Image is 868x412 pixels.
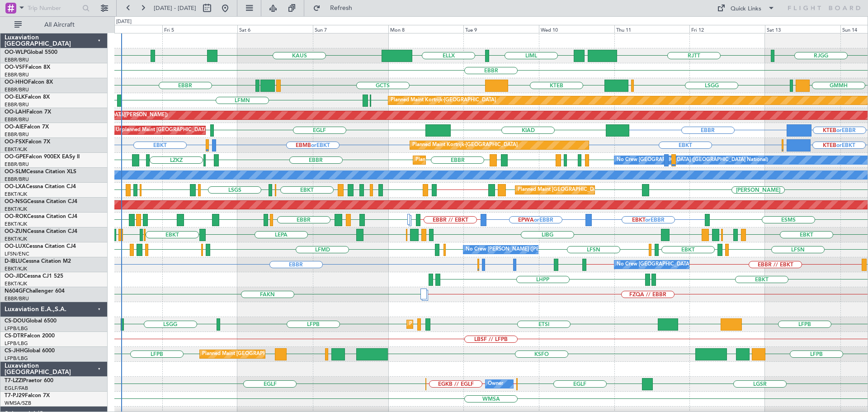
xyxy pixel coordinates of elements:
a: EBBR/BRU [5,71,29,78]
span: OO-NSG [5,199,27,204]
a: CS-DTRFalcon 2000 [5,333,55,339]
a: CS-JHHGlobal 6000 [5,348,55,354]
span: OO-ELK [5,95,25,100]
a: LFPB/LBG [5,325,28,332]
a: OO-JIDCessna CJ1 525 [5,274,63,279]
a: EBBR/BRU [5,131,29,138]
a: LFPB/LBG [5,340,28,347]
a: OO-LUXCessna Citation CJ4 [5,244,76,249]
a: OO-NSGCessna Citation CJ4 [5,199,77,204]
div: Owner [488,377,503,391]
div: Unplanned Maint [GEOGRAPHIC_DATA] ([GEOGRAPHIC_DATA] National) [116,123,286,137]
span: OO-AIE [5,124,24,130]
div: Thu 11 [614,25,690,33]
a: OO-LXACessna Citation CJ4 [5,184,76,189]
a: EBKT/KJK [5,191,27,198]
span: OO-FSX [5,139,25,145]
a: EBBR/BRU [5,57,29,63]
div: No Crew [GEOGRAPHIC_DATA] ([GEOGRAPHIC_DATA] National) [617,258,768,271]
a: OO-VSFFalcon 8X [5,65,50,70]
a: T7-PJ29Falcon 7X [5,393,50,398]
button: All Aircraft [10,18,98,32]
a: OO-LAHFalcon 7X [5,109,51,115]
button: Quick Links [712,1,779,15]
div: Planned Maint [GEOGRAPHIC_DATA] ([GEOGRAPHIC_DATA]) [202,347,344,361]
div: Tue 9 [463,25,539,33]
a: OO-SLMCessna Citation XLS [5,169,76,175]
span: All Aircraft [24,22,95,28]
div: Wed 10 [539,25,614,33]
a: LFPB/LBG [5,355,28,362]
span: CS-DTR [5,333,24,339]
div: Planned Maint [GEOGRAPHIC_DATA] ([GEOGRAPHIC_DATA] National) [415,153,579,167]
span: OO-LAH [5,109,26,115]
span: CS-DOU [5,318,26,324]
input: Trip Number [28,1,80,15]
a: EBBR/BRU [5,86,29,93]
div: Sat 13 [765,25,840,33]
div: Sun 7 [313,25,388,33]
a: EBKT/KJK [5,146,27,153]
span: OO-GPE [5,154,26,160]
span: OO-HHO [5,80,28,85]
span: T7-PJ29 [5,393,25,398]
span: OO-SLM [5,169,26,175]
div: Planned Maint Kortrijk-[GEOGRAPHIC_DATA] [391,94,496,107]
div: No Crew [PERSON_NAME] ([PERSON_NAME]) [466,243,574,256]
a: EBKT/KJK [5,280,27,287]
div: Fri 5 [162,25,238,33]
a: OO-HHOFalcon 8X [5,80,53,85]
div: Planned Maint [GEOGRAPHIC_DATA] ([GEOGRAPHIC_DATA]) [409,317,552,331]
span: OO-JID [5,274,24,279]
a: EBKT/KJK [5,206,27,213]
div: Thu 4 [87,25,162,33]
span: OO-LUX [5,244,26,249]
span: OO-WLP [5,50,27,55]
a: N604GFChallenger 604 [5,289,65,294]
span: Refresh [322,5,360,11]
span: OO-VSF [5,65,25,70]
a: WMSA/SZB [5,400,31,407]
a: EBBR/BRU [5,176,29,183]
div: No Crew [GEOGRAPHIC_DATA] ([GEOGRAPHIC_DATA] National) [617,153,768,167]
a: CS-DOUGlobal 6500 [5,318,57,324]
a: OO-ELKFalcon 8X [5,95,50,100]
a: EBBR/BRU [5,101,29,108]
span: OO-ROK [5,214,27,219]
span: N604GF [5,289,26,294]
a: OO-ZUNCessna Citation CJ4 [5,229,77,234]
a: OO-WLPGlobal 5500 [5,50,57,55]
div: Planned Maint Kortrijk-[GEOGRAPHIC_DATA] [412,138,518,152]
div: [DATE] [116,18,132,26]
a: EBBR/BRU [5,161,29,168]
a: OO-ROKCessna Citation CJ4 [5,214,77,219]
span: [DATE] - [DATE] [154,4,196,12]
a: LFSN/ENC [5,251,29,257]
a: EBBR/BRU [5,295,29,302]
div: Sat 6 [237,25,313,33]
a: OO-FSXFalcon 7X [5,139,50,145]
a: T7-LZZIPraetor 600 [5,378,53,384]
span: D-IBLU [5,259,22,264]
div: Quick Links [731,5,761,14]
span: OO-ZUN [5,229,27,234]
a: EBKT/KJK [5,265,27,272]
button: Refresh [309,1,363,15]
a: OO-AIEFalcon 7X [5,124,49,130]
a: EBKT/KJK [5,236,27,242]
span: OO-LXA [5,184,26,189]
div: Fri 12 [689,25,765,33]
span: T7-LZZI [5,378,23,384]
div: Mon 8 [388,25,464,33]
a: EBBR/BRU [5,116,29,123]
span: CS-JHH [5,348,24,354]
a: D-IBLUCessna Citation M2 [5,259,71,264]
div: Planned Maint [GEOGRAPHIC_DATA] ([GEOGRAPHIC_DATA] National) [518,183,681,197]
a: OO-GPEFalcon 900EX EASy II [5,154,80,160]
a: EBKT/KJK [5,221,27,227]
a: EGLF/FAB [5,385,28,392]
